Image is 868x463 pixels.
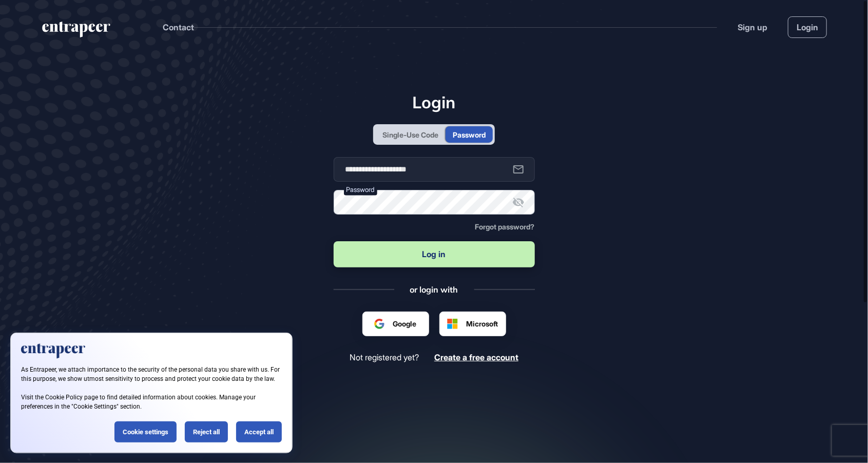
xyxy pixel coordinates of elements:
[475,222,535,231] span: Forgot password?
[475,223,535,231] a: Forgot password?
[382,129,438,140] div: Single-Use Code
[410,284,458,295] div: or login with
[434,353,518,362] a: Create a free account
[41,22,111,41] a: entrapeer-logo
[334,92,535,112] h1: Login
[334,241,535,267] button: Log in
[350,353,419,362] span: Not registered yet?
[434,352,518,362] span: Create a free account
[466,318,498,329] span: Microsoft
[344,185,377,196] label: Password
[738,21,767,33] a: Sign up
[453,129,486,140] div: Password
[163,21,194,34] button: Contact
[788,16,827,38] a: Login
